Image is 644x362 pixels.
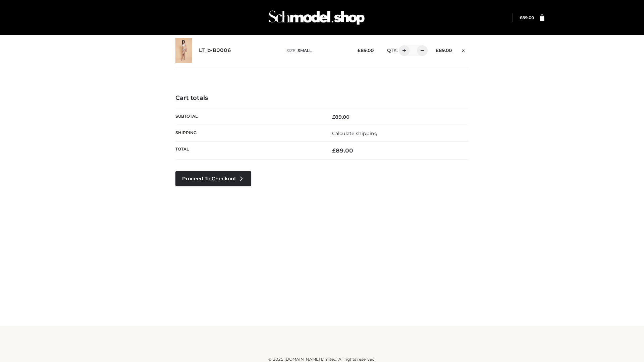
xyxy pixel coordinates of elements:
span: SMALL [298,48,312,53]
a: Proceed to Checkout [175,171,251,186]
th: Total [175,142,322,160]
a: £89.00 [520,15,534,20]
a: Calculate shipping [332,130,378,136]
th: Shipping [175,125,322,141]
span: £ [358,48,361,53]
div: QTY: [380,45,425,56]
a: LT_b-B0006 [199,47,231,54]
bdi: 89.00 [332,114,350,120]
span: £ [332,114,335,120]
bdi: 89.00 [436,48,452,53]
a: Remove this item [459,45,469,54]
p: size : [286,48,347,54]
th: Subtotal [175,109,322,125]
h4: Cart totals [175,95,469,102]
bdi: 89.00 [332,147,353,154]
img: Schmodel Admin 964 [266,4,367,31]
span: £ [520,15,522,20]
bdi: 89.00 [358,48,374,53]
span: £ [436,48,439,53]
span: £ [332,147,336,154]
bdi: 89.00 [520,15,534,20]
